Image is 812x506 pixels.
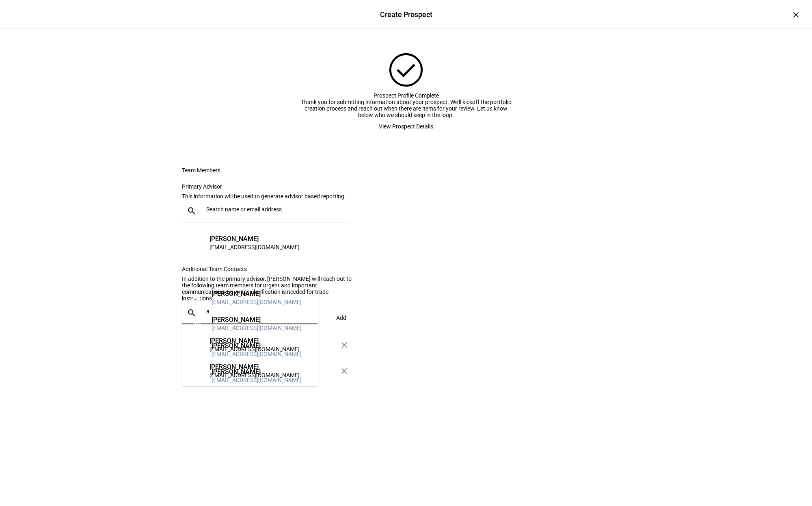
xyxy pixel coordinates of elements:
div: [EMAIL_ADDRESS][DOMAIN_NAME] [209,243,300,251]
div: [EMAIL_ADDRESS][DOMAIN_NAME] [212,376,302,384]
span: View Prospect Details [379,118,433,135]
div: [PERSON_NAME] [212,290,302,298]
mat-icon: close [339,340,349,350]
mat-icon: check_circle [385,49,427,91]
mat-icon: close [339,366,349,376]
div: AP [189,342,205,358]
input: Search name or email address [206,206,346,213]
div: [EMAIL_ADDRESS][DOMAIN_NAME] [212,298,302,306]
div: Primary Advisor [182,183,359,190]
div: Create Prospect [380,9,432,20]
div: Additional Team Contacts [182,266,359,272]
div: [EMAIL_ADDRESS][DOMAIN_NAME] [212,350,302,358]
div: Thank you for submitting information about your prospect. We’ll kickoff the portfolio creation pr... [300,99,512,118]
div: × [789,8,802,21]
div: [EMAIL_ADDRESS][DOMAIN_NAME] [212,324,302,332]
div: [PERSON_NAME] [212,342,302,350]
div: AG [189,316,205,332]
div: [PERSON_NAME] [212,368,302,376]
div: EG [187,235,203,251]
div: [PERSON_NAME] [212,316,302,324]
div: AB [189,290,205,306]
div: BD [189,368,205,384]
div: In addition to the primary advisor, [PERSON_NAME] will reach out to the following team members fo... [182,276,359,302]
div: [PERSON_NAME] [209,235,300,243]
div: Prospect Profile Complete [300,92,512,99]
mat-icon: search [182,308,201,318]
div: This information will be used to generate advisor based reporting. [182,193,359,200]
button: View Prospect Details [369,118,443,135]
mat-icon: search [182,206,201,216]
div: Team Members [182,167,406,174]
